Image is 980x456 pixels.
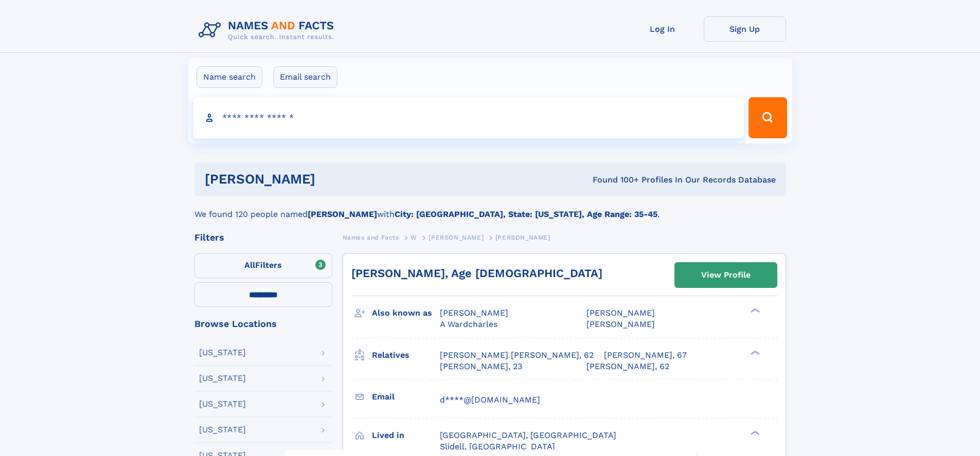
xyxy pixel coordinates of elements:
[199,426,246,434] div: [US_STATE]
[586,361,669,372] a: [PERSON_NAME], 62
[749,97,787,138] button: Search Button
[495,234,550,241] span: [PERSON_NAME]
[343,231,399,244] a: Names and Facts
[199,374,246,382] div: [US_STATE]
[454,174,776,186] div: Found 100+ Profiles In Our Records Database
[701,263,751,287] div: View Profile
[193,97,744,138] input: search input
[205,173,454,186] h1: [PERSON_NAME]
[748,429,760,436] div: ❯
[194,319,332,329] div: Browse Locations
[194,16,343,44] img: Logo Names and Facts
[604,350,687,361] a: [PERSON_NAME], 67
[621,16,704,42] a: Log In
[440,319,497,329] span: A Wardcharles
[440,308,508,318] span: [PERSON_NAME]
[194,253,332,278] label: Filters
[440,430,616,440] span: [GEOGRAPHIC_DATA], [GEOGRAPHIC_DATA]
[675,263,777,287] a: View Profile
[748,307,760,314] div: ❯
[199,349,246,357] div: [US_STATE]
[372,346,440,364] h3: Relatives
[440,350,594,361] a: [PERSON_NAME] [PERSON_NAME], 62
[194,233,332,242] div: Filters
[308,209,377,219] b: [PERSON_NAME]
[440,442,555,451] span: Slidell, [GEOGRAPHIC_DATA]
[395,209,657,219] b: City: [GEOGRAPHIC_DATA], State: [US_STATE], Age Range: 35-45
[372,388,440,406] h3: Email
[586,308,655,318] span: [PERSON_NAME]
[411,234,417,241] span: W
[199,400,246,408] div: [US_STATE]
[429,231,484,244] a: [PERSON_NAME]
[704,16,786,42] a: Sign Up
[411,231,417,244] a: W
[748,349,760,356] div: ❯
[351,267,602,280] a: [PERSON_NAME], Age [DEMOGRAPHIC_DATA]
[244,260,255,270] span: All
[429,234,484,241] span: [PERSON_NAME]
[197,66,262,88] label: Name search
[273,66,337,88] label: Email search
[440,361,522,372] a: [PERSON_NAME], 23
[194,196,786,221] div: We found 120 people named with .
[586,319,655,329] span: [PERSON_NAME]
[372,427,440,444] h3: Lived in
[372,304,440,322] h3: Also known as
